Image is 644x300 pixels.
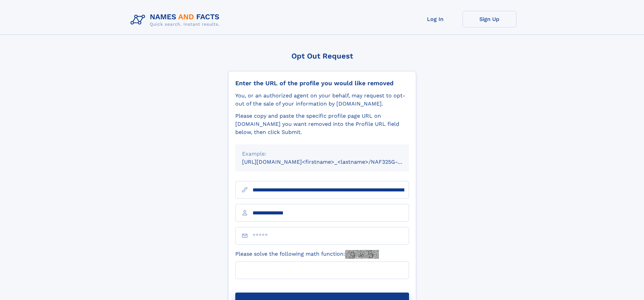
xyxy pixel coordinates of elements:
div: Please copy and paste the specific profile page URL on [DOMAIN_NAME] you want removed into the Pr... [235,112,409,136]
div: Example: [242,150,402,158]
label: Please solve the following math function: [235,250,379,259]
small: [URL][DOMAIN_NAME]<firstname>_<lastname>/NAF325G-xxxxxxxx [242,159,422,165]
a: Log In [408,11,462,27]
a: Sign Up [462,11,517,27]
img: Logo Names and Facts [128,11,225,29]
div: Opt Out Request [228,52,416,60]
div: You, or an authorized agent on your behalf, may request to opt-out of the sale of your informatio... [235,92,409,108]
div: Enter the URL of the profile you would like removed [235,79,409,87]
